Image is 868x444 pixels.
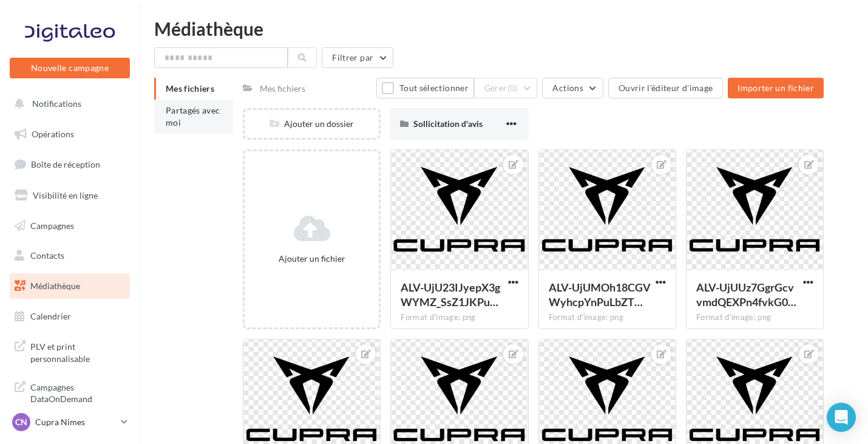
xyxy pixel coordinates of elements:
span: ALV-UjU23IJyepX3gWYMZ_SsZ1JKPuovJhtPFYUuvNaFRVJA-tLFmlHJ [401,281,500,309]
span: Visibilité en ligne [33,190,98,200]
span: ALV-UjUMOh18CGVWyhcpYnPuLbZTma_HZSUBKUpgRhVdhSCZsKJNLQYj [549,281,651,309]
span: (0) [507,83,518,93]
button: Tout sélectionner [376,78,473,98]
span: Médiathèque [30,281,80,291]
span: Campagnes [30,220,74,230]
span: ALV-UjUUz7GgrGcvvmdQEXPn4fvkG0RMCSyLPEg0HfjfBIfgs-S6Ro3d [696,281,796,309]
div: Médiathèque [154,19,853,38]
span: Importer un fichier [737,83,814,93]
div: Format d'image: png [696,312,813,323]
span: Mes fichiers [166,83,214,94]
p: Cupra Nimes [35,416,116,428]
span: PLV et print personnalisable [30,338,125,364]
button: Notifications [7,91,127,117]
span: CN [15,416,27,428]
span: Calendrier [30,311,71,321]
span: Campagnes DataOnDemand [30,379,125,405]
div: Ajouter un dossier [245,118,379,130]
span: Contacts [30,250,64,261]
span: Opérations [32,129,74,139]
button: Gérer(0) [474,78,538,98]
button: Ouvrir l'éditeur d'image [608,78,723,98]
a: CN Cupra Nimes [10,411,130,434]
a: Médiathèque [7,273,132,299]
div: Format d'image: png [549,312,666,323]
a: Calendrier [7,304,132,329]
a: PLV et print personnalisable [7,333,132,369]
a: Visibilité en ligne [7,183,132,208]
div: Format d'image: png [401,312,518,323]
div: Open Intercom Messenger [827,403,856,432]
a: Campagnes DataOnDemand [7,374,132,410]
div: Ajouter un fichier [249,253,374,265]
span: Sollicitation d'avis [413,118,483,129]
span: Partagés avec moi [166,105,220,128]
a: Campagnes [7,213,132,239]
a: Contacts [7,243,132,268]
div: Mes fichiers [260,83,305,95]
a: Boîte de réception [7,151,132,177]
button: Actions [542,78,603,98]
a: Opérations [7,121,132,147]
span: Notifications [32,98,81,109]
span: Boîte de réception [31,159,100,169]
button: Filtrer par [322,47,393,68]
span: Actions [552,83,583,93]
button: Nouvelle campagne [10,58,130,78]
button: Importer un fichier [728,78,824,98]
